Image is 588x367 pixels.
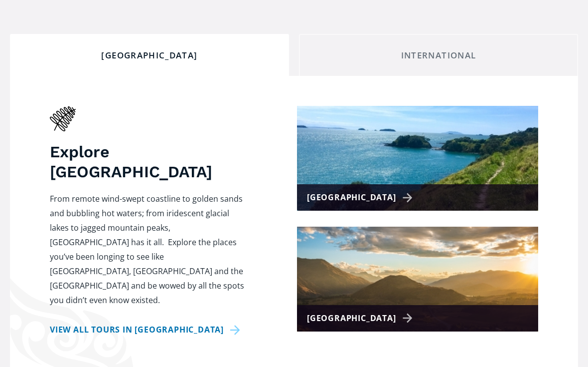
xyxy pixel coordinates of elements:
[297,106,538,211] a: [GEOGRAPHIC_DATA]
[307,50,570,61] div: International
[297,227,538,332] a: [GEOGRAPHIC_DATA]
[307,190,416,205] div: [GEOGRAPHIC_DATA]
[18,50,281,61] div: [GEOGRAPHIC_DATA]
[50,142,247,182] h3: Explore [GEOGRAPHIC_DATA]
[50,323,244,337] a: View all tours in [GEOGRAPHIC_DATA]
[307,311,416,326] div: [GEOGRAPHIC_DATA]
[50,192,247,308] p: From remote wind-swept coastline to golden sands and bubbling hot waters; from iridescent glacial...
